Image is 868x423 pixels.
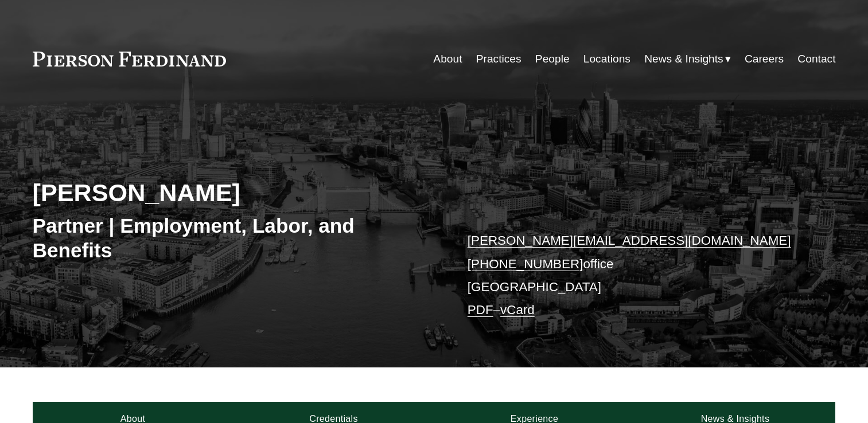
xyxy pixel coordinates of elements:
a: People [535,48,570,70]
h3: Partner | Employment, Labor, and Benefits [33,213,434,263]
a: [PHONE_NUMBER] [468,257,583,271]
span: News & Insights [644,49,723,69]
a: About [433,48,462,70]
a: [PERSON_NAME][EMAIL_ADDRESS][DOMAIN_NAME] [468,233,791,248]
a: Locations [583,48,630,70]
a: Careers [745,48,784,70]
h2: [PERSON_NAME] [33,178,434,207]
a: Contact [797,48,835,70]
a: Practices [476,48,521,70]
a: vCard [500,303,535,317]
a: folder dropdown [644,48,731,70]
a: PDF [468,303,493,317]
p: office [GEOGRAPHIC_DATA] – [468,229,802,322]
